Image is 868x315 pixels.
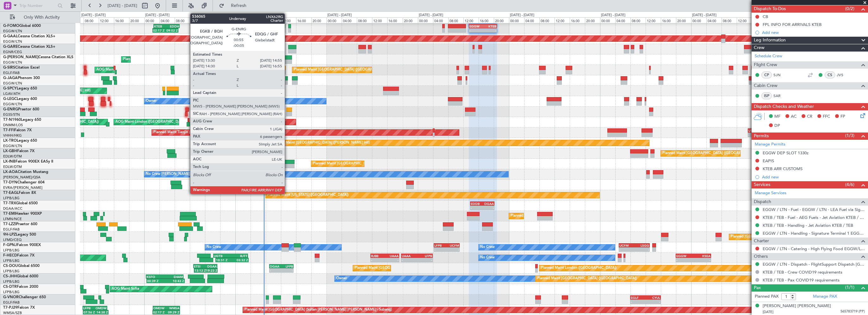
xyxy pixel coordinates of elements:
[3,201,38,205] a: T7-TRXGlobal 6500
[165,275,183,279] div: EHAM
[754,37,786,44] span: Leg Information
[3,254,17,257] span: F-HECD
[190,17,205,23] div: 12:00
[3,181,45,184] a: T7-DYNChallenger 604
[3,295,46,299] a: G-VNORChallenger 650
[3,128,14,132] span: T7-FFI
[754,133,769,140] span: Permits
[754,181,770,188] span: Services
[813,293,837,300] a: Manage PAX
[84,310,96,314] div: 07:56 Z
[691,17,706,23] div: 00:00
[96,310,108,314] div: 14:38 Z
[676,17,691,23] div: 20:00
[3,102,22,107] a: EGGW/LTN
[3,275,38,278] a: CS-JHHGlobal 6000
[463,17,479,23] div: 12:00
[3,45,55,49] a: G-GARECessna Citation XLS+
[146,275,165,279] div: KSFO
[676,254,693,258] div: EGGW
[3,227,20,232] a: EGLF/FAB
[3,306,17,310] span: T7-PJ29
[251,17,266,23] div: 04:00
[763,262,865,267] a: EGGW / LTN - Dispatch - FlightSupport Dispatch [GEOGRAPHIC_DATA]
[165,28,178,32] div: 09:02 Z
[676,258,693,262] div: -
[693,254,710,258] div: KSEA
[112,284,139,294] div: AOG Maint Sofia
[3,45,18,49] span: G-GARE
[267,138,370,148] div: Unplanned Maint [GEOGRAPHIC_DATA] ([PERSON_NAME] Intl)
[645,300,660,304] div: -
[645,296,660,300] div: CYUL
[555,17,570,23] div: 12:00
[220,17,235,23] div: 20:00
[385,254,399,258] div: UAAA
[385,258,399,262] div: -
[773,72,788,78] a: SJN
[763,166,803,171] div: KTEB ARR CUSTOMS
[266,17,281,23] div: 08:00
[755,293,778,300] label: Planned PAX
[3,76,40,80] a: G-JAGAPhenom 300
[84,17,99,23] div: 08:00
[762,30,865,35] div: Add new
[510,13,534,18] div: [DATE] - [DATE]
[166,310,179,314] div: 09:29 Z
[731,232,820,242] div: Planned [GEOGRAPHIC_DATA] ([GEOGRAPHIC_DATA])
[357,17,372,23] div: 08:00
[754,103,814,110] span: Dispatch Checks and Weather
[585,17,600,23] div: 20:00
[3,300,20,305] a: EGLF/FAB
[494,17,509,23] div: 20:00
[3,55,73,59] a: G-[PERSON_NAME]Cessna Citation XLS
[471,206,482,210] div: -
[226,3,252,8] span: Refresh
[236,13,261,18] div: [DATE] - [DATE]
[194,264,205,268] div: ETSI
[3,170,48,174] a: LX-AOACitation Mustang
[3,133,22,138] a: VHHH/HKG
[3,87,37,90] a: G-SPCYLegacy 650
[195,117,266,127] div: AOG Maint London ([GEOGRAPHIC_DATA])
[372,17,387,23] div: 12:00
[774,114,780,120] span: MF
[619,244,634,247] div: UCFM
[3,50,22,54] a: EGNR/CEG
[3,285,38,289] a: CS-DTRFalcon 2000
[327,13,352,18] div: [DATE] - [DATE]
[754,5,786,13] span: Dispatch To-Dos
[755,190,786,196] a: Manage Services
[96,65,145,75] div: AOG Maint [PERSON_NAME]
[748,133,761,137] div: -
[3,97,37,101] a: G-LEGCLegacy 600
[313,159,412,169] div: Planned Maint [GEOGRAPHIC_DATA] ([GEOGRAPHIC_DATA])
[693,258,710,262] div: -
[754,61,777,69] span: Flight Crew
[371,258,385,262] div: -
[447,244,459,247] div: UCFM
[3,222,37,226] a: T7-LZZIPraetor 600
[3,290,20,294] a: LFPB/LBG
[418,17,433,23] div: 00:00
[3,29,22,34] a: EGGW/LTN
[773,93,788,99] a: SAR
[207,243,221,252] div: No Crew
[214,254,231,258] div: UGTB
[95,306,107,310] div: OMDW
[3,164,22,169] a: EDLW/DTM
[3,181,17,184] span: T7-DYN
[153,310,166,314] div: 02:17 Z
[3,254,34,257] a: F-HECDFalcon 7X
[159,17,175,23] div: 04:00
[3,201,16,205] span: T7-TRX
[3,128,32,132] a: T7-FFIFalcon 7X
[722,17,737,23] div: 08:00
[232,258,248,262] div: 03:32 Z
[448,17,463,23] div: 08:00
[754,253,768,260] span: Others
[146,170,190,179] div: No Crew [PERSON_NAME]
[336,274,347,283] div: Owner
[469,28,483,32] div: -
[3,139,17,143] span: LX-TRO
